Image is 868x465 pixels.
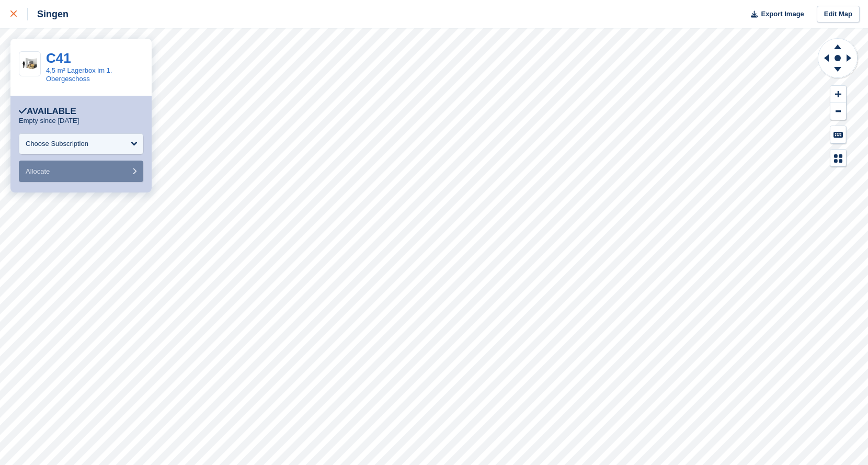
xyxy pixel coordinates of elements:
button: Zoom In [830,86,846,103]
a: C41 [46,50,71,66]
p: Empty since [DATE] [19,117,79,125]
button: Export Image [745,6,804,23]
img: 50-sqft-unit.jpg [19,56,40,72]
button: Zoom Out [830,103,846,120]
button: Map Legend [830,150,846,167]
span: Export Image [761,9,804,19]
a: 4,5 m² Lagerbox im 1. Obergeschoss [46,66,112,83]
div: Singen [28,8,68,20]
button: Keyboard Shortcuts [830,126,846,143]
a: Edit Map [817,6,860,23]
div: Choose Subscription [26,139,88,149]
span: Allocate [26,167,50,175]
button: Allocate [19,161,143,182]
div: Available [19,106,76,117]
